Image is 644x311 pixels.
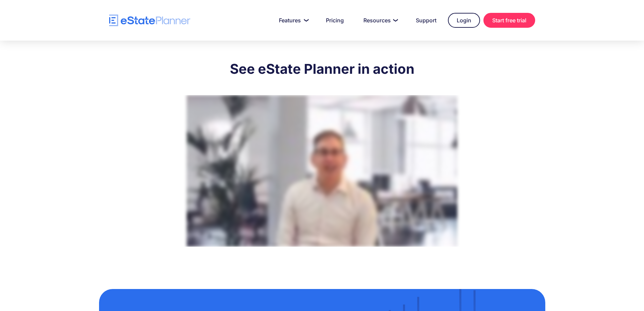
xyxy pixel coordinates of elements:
a: Pricing [318,14,352,27]
a: Support [408,14,445,27]
a: home [109,15,190,26]
a: Start free trial [483,13,535,28]
a: Login [448,13,480,28]
a: Resources [355,14,404,27]
h2: See eState Planner in action [163,61,481,77]
a: Features [271,14,314,27]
